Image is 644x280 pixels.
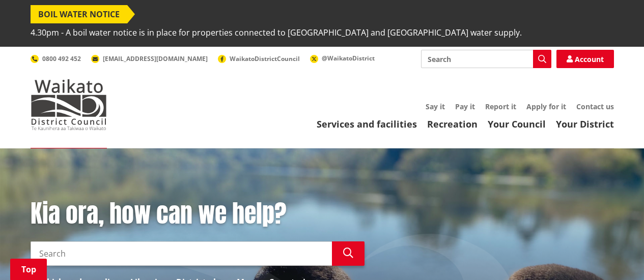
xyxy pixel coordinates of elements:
[322,54,375,63] span: @WaikatoDistrict
[421,50,551,68] input: Search input
[31,5,127,23] span: BOIL WATER NOTICE
[31,199,365,229] h1: Kia ora, how can we help?
[103,54,208,63] span: [EMAIL_ADDRESS][DOMAIN_NAME]
[230,54,300,63] span: WaikatoDistrictCouncil
[427,118,478,130] a: Recreation
[31,79,107,130] img: Waikato District Council - Te Kaunihera aa Takiwaa o Waikato
[91,54,208,63] a: [EMAIL_ADDRESS][DOMAIN_NAME]
[31,23,522,42] span: 4.30pm - A boil water notice is in place for properties connected to [GEOGRAPHIC_DATA] and [GEOGR...
[31,241,332,266] input: Search input
[218,54,300,63] a: WaikatoDistrictCouncil
[485,102,516,111] a: Report it
[10,259,47,280] a: Top
[310,54,375,63] a: @WaikatoDistrict
[526,102,566,111] a: Apply for it
[488,118,546,130] a: Your Council
[31,54,81,63] a: 0800 492 452
[455,102,475,111] a: Pay it
[426,102,445,111] a: Say it
[42,54,81,63] span: 0800 492 452
[556,118,614,130] a: Your District
[556,50,614,68] a: Account
[317,118,417,130] a: Services and facilities
[576,102,614,111] a: Contact us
